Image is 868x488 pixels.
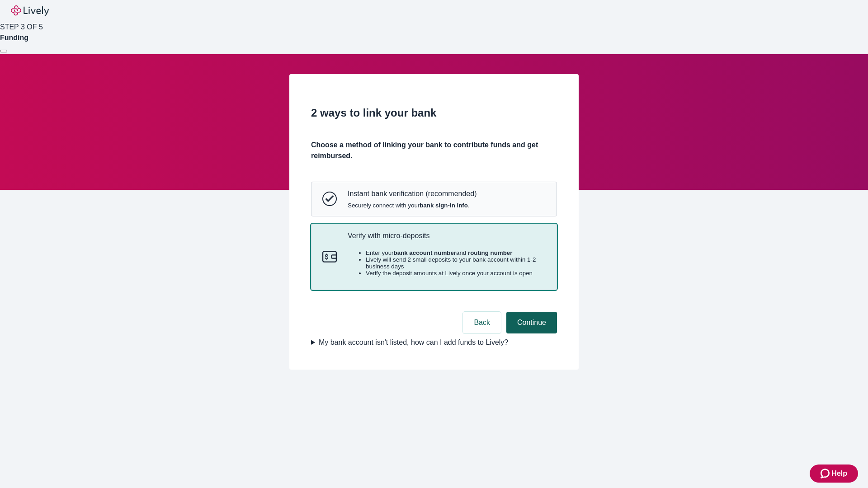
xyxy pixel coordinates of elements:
p: Verify with micro-deposits [348,231,546,240]
button: Micro-depositsVerify with micro-depositsEnter yourbank account numberand routing numberLively wil... [311,224,557,290]
li: Enter your and [366,249,546,256]
li: Verify the deposit amounts at Lively once your account is open [366,270,546,277]
svg: Instant bank verification [322,192,337,206]
img: Lively [11,5,49,16]
p: Instant bank verification (recommended) [348,189,476,198]
strong: bank account number [394,249,457,256]
h2: 2 ways to link your bank [311,105,557,121]
span: Securely connect with your . [348,202,476,209]
summary: My bank account isn't listed, how can I add funds to Lively? [311,337,557,348]
button: Continue [506,312,557,333]
strong: routing number [468,249,512,256]
li: Lively will send 2 small deposits to your bank account within 1-2 business days [366,256,546,270]
svg: Zendesk support icon [821,468,831,479]
button: Zendesk support iconHelp [810,465,858,483]
svg: Micro-deposits [322,249,337,264]
strong: bank sign-in info [420,202,468,209]
button: Back [463,312,501,333]
button: Instant bank verificationInstant bank verification (recommended)Securely connect with yourbank si... [311,182,557,216]
span: Help [831,468,847,479]
h4: Choose a method of linking your bank to contribute funds and get reimbursed. [311,140,557,161]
